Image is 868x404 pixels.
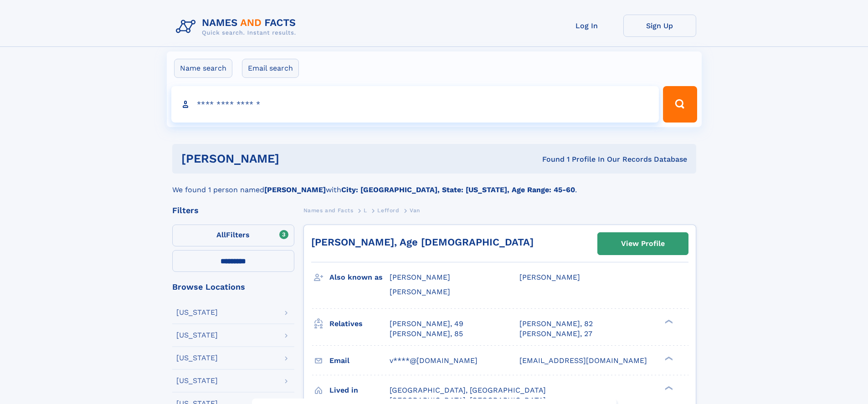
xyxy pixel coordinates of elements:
div: View Profile [621,233,665,254]
a: [PERSON_NAME], 85 [390,329,463,339]
img: Logo Names and Facts [172,15,303,39]
a: [PERSON_NAME], 49 [390,319,463,329]
div: Browse Locations [172,283,294,291]
span: L [364,207,367,214]
b: City: [GEOGRAPHIC_DATA], State: [US_STATE], Age Range: 45-60 [341,185,575,194]
span: All [216,230,226,239]
span: [PERSON_NAME] [390,287,450,296]
a: Log In [550,15,623,37]
label: Name search [174,59,232,78]
h3: Email [329,353,390,368]
a: Sign Up [623,15,696,37]
div: [US_STATE] [176,309,218,316]
h3: Relatives [329,316,390,332]
label: Filters [172,225,294,246]
h3: Lived in [329,383,390,398]
div: ❯ [663,385,673,391]
div: ❯ [663,355,673,361]
div: Filters [172,206,294,215]
h1: [PERSON_NAME] [181,153,411,164]
a: Names and Facts [303,205,354,216]
span: [EMAIL_ADDRESS][DOMAIN_NAME] [519,356,647,365]
span: [GEOGRAPHIC_DATA], [GEOGRAPHIC_DATA] [390,386,546,394]
input: search input [171,86,659,123]
div: We found 1 person named with . [172,174,696,195]
h3: Also known as [329,270,390,285]
button: Search Button [663,86,697,123]
div: ❯ [663,318,673,324]
span: Van [410,207,420,214]
b: [PERSON_NAME] [264,185,326,194]
label: Email search [242,59,299,78]
span: [PERSON_NAME] [390,273,450,281]
span: Lefford [377,207,399,214]
span: [PERSON_NAME] [519,273,580,281]
div: [US_STATE] [176,332,218,339]
a: [PERSON_NAME], 27 [519,329,592,339]
a: [PERSON_NAME], Age [DEMOGRAPHIC_DATA] [311,236,534,248]
a: View Profile [598,233,688,255]
div: [US_STATE] [176,354,218,362]
div: [US_STATE] [176,377,218,384]
a: Lefford [377,205,399,216]
a: L [364,205,367,216]
a: [PERSON_NAME], 82 [519,319,593,329]
div: Found 1 Profile In Our Records Database [411,154,687,164]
